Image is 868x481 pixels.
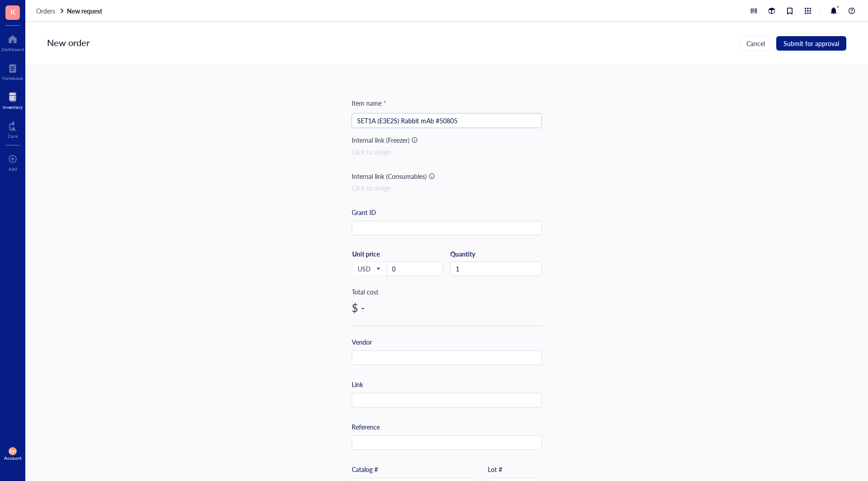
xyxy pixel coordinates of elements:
[36,6,55,15] span: Orders
[3,104,23,110] div: Inventory
[8,119,18,139] a: Core
[4,455,22,461] div: Account
[352,300,542,315] div: $ -
[352,135,410,145] div: Internal link (Freezer)
[352,337,372,347] div: Vendor
[1,32,24,52] a: Dashboard
[358,265,380,273] span: USD
[352,98,386,108] div: Item name
[9,448,17,454] span: DM
[47,36,90,51] div: New order
[352,207,376,217] div: Grant ID
[783,40,839,47] span: Submit for approval
[746,40,765,47] span: Cancel
[3,90,23,110] a: Inventory
[352,422,380,432] div: Reference
[488,464,502,474] div: Lot #
[352,379,363,389] div: Link
[352,183,542,193] div: Click to assign
[9,166,17,172] div: Add
[352,287,542,297] div: Total cost
[2,75,23,81] div: Notebook
[352,464,378,474] div: Catalog #
[450,250,542,258] div: Quantity
[352,171,427,181] div: Internal link (Consumables)
[352,147,542,157] div: Click to assign
[776,36,846,51] button: Submit for approval
[36,7,65,15] a: Orders
[1,47,24,52] div: Dashboard
[67,7,104,15] a: New request
[739,36,773,51] button: Cancel
[2,61,23,81] a: Notebook
[352,250,409,258] div: Unit price
[8,133,18,139] div: Core
[10,6,15,17] span: K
